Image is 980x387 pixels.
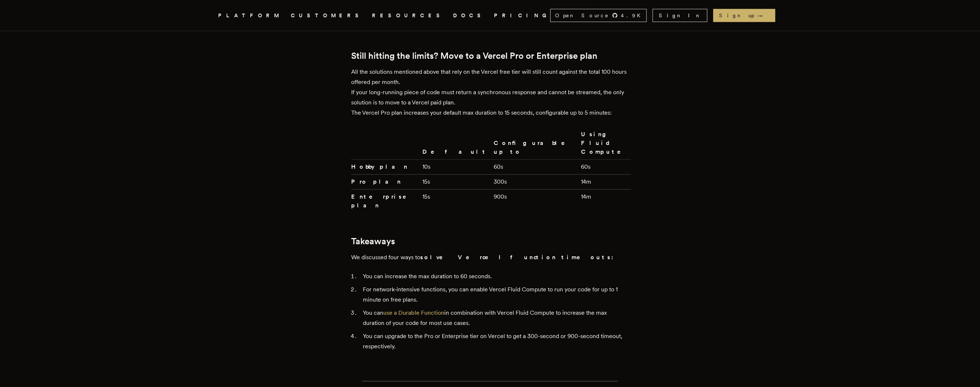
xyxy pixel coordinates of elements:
[361,284,629,305] li: For network-intensive functions, you can enable Vercel Fluid Compute to run your code for up to 1...
[578,174,631,189] td: 14m
[351,163,408,170] strong: Hobby plan
[361,308,629,328] li: You can in combination with Vercel Fluid Compute to increase the max duration of your code for mo...
[453,11,485,20] a: DOCS
[383,309,444,316] a: use a Durable Function
[351,178,401,185] strong: Pro plan
[555,12,609,19] span: Open Source
[578,130,631,160] th: Using Fluid Compute
[351,51,629,61] h2: Still hitting the limits? Move to a Vercel Pro or Enterprise plan
[578,159,631,174] td: 60s
[621,12,645,19] span: 4.9 K
[361,271,629,281] li: You can increase the max duration to 60 seconds.
[578,189,631,213] td: 14m
[419,189,491,213] td: 15s
[372,11,444,20] button: RESOURCES
[491,159,578,174] td: 60s
[218,11,282,20] button: PLATFORM
[351,67,629,118] p: All the solutions mentioned above that rely on the Vercel free tier will still count against the ...
[491,174,578,189] td: 300s
[491,130,578,160] th: Configurable up to
[291,11,363,20] a: CUSTOMERS
[351,236,629,246] h2: Takeaways
[419,159,491,174] td: 10s
[351,193,417,209] strong: Enterprise plan
[494,11,550,20] a: PRICING
[419,174,491,189] td: 15s
[713,9,775,22] a: Sign up
[420,254,618,261] strong: solve Vercel function timeouts:
[757,12,770,19] span: →
[419,130,491,160] th: Default
[491,189,578,213] td: 900s
[653,9,707,22] a: Sign In
[361,331,629,352] li: You can upgrade to the Pro or Enterprise tier on Vercel to get a 300-second or 900-second timeout...
[351,252,629,263] p: We discussed four ways to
